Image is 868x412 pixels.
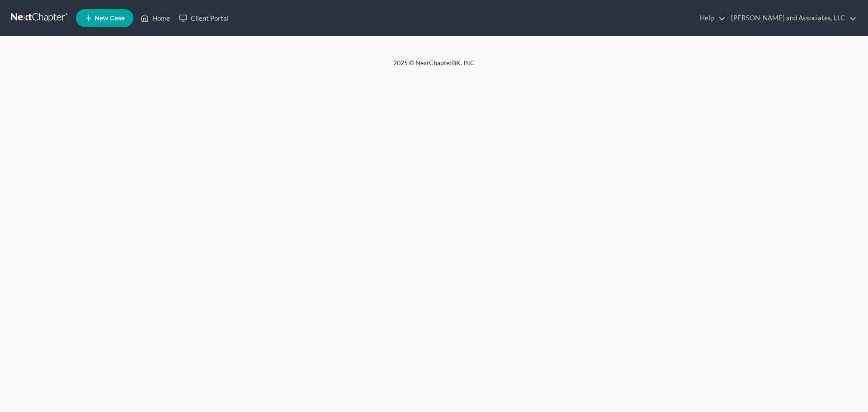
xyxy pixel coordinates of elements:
[176,58,692,75] div: 2025 © NextChapterBK, INC
[726,10,857,26] a: [PERSON_NAME] and Associates, LLC
[76,9,133,27] new-legal-case-button: New Case
[175,10,233,26] a: Client Portal
[695,10,726,26] a: Help
[136,10,175,26] a: Home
